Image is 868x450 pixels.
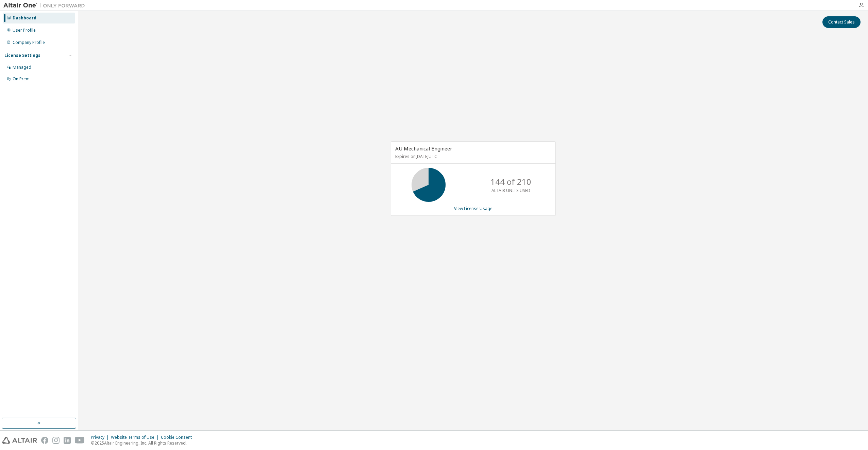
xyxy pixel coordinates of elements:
[64,437,71,444] img: linkedin.svg
[13,15,36,21] div: Dashboard
[13,76,30,82] div: On Prem
[395,154,550,159] p: Expires on [DATE] UTC
[75,437,85,444] img: youtube.svg
[91,435,111,440] div: Privacy
[4,53,40,58] div: License Settings
[490,176,531,188] p: 144 of 210
[13,40,45,45] div: Company Profile
[52,437,60,444] img: instagram.svg
[91,440,196,446] p: © 2025 Altair Engineering, Inc. All Rights Reserved.
[41,437,48,444] img: facebook.svg
[13,28,36,33] div: User Profile
[2,437,37,444] img: altair_logo.svg
[3,2,88,9] img: Altair One
[491,188,530,193] p: ALTAIR UNITS USED
[454,206,493,211] a: View License Usage
[395,145,452,152] span: AU Mechanical Engineer
[822,16,861,28] button: Contact Sales
[111,435,161,440] div: Website Terms of Use
[13,65,31,70] div: Managed
[161,435,196,440] div: Cookie Consent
